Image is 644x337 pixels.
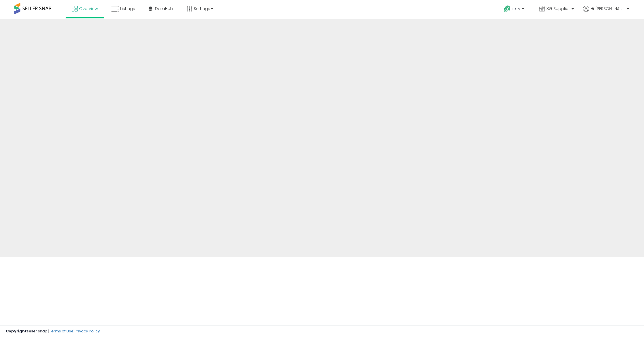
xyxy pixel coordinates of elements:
span: Listings [120,6,135,12]
i: Get Help [504,5,511,12]
a: Help [499,1,530,19]
span: 3G Supplier [547,6,570,12]
span: Hi [PERSON_NAME] [591,6,625,12]
span: DataHub [155,6,173,12]
span: Help [512,7,520,12]
a: Hi [PERSON_NAME] [583,6,629,19]
span: Overview [79,6,98,12]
